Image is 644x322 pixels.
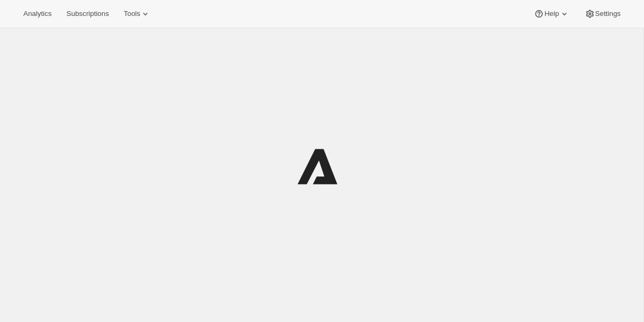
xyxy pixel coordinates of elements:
[595,10,621,18] span: Settings
[60,6,115,21] button: Subscriptions
[544,10,559,18] span: Help
[66,10,109,18] span: Subscriptions
[23,10,51,18] span: Analytics
[17,6,58,21] button: Analytics
[124,10,140,18] span: Tools
[117,6,157,21] button: Tools
[578,6,627,21] button: Settings
[527,6,576,21] button: Help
